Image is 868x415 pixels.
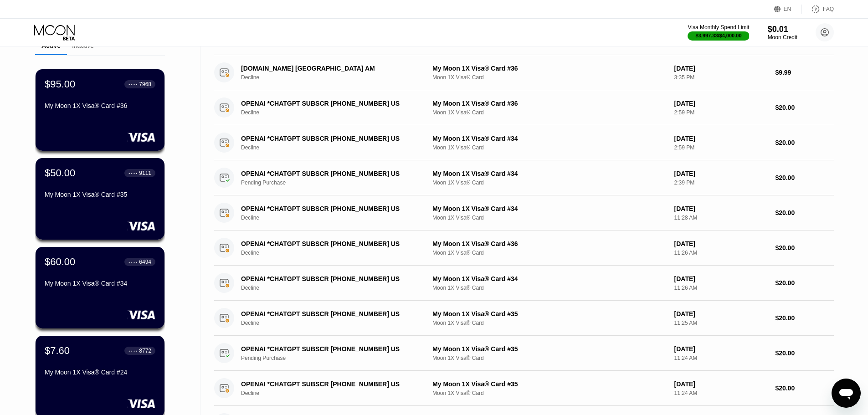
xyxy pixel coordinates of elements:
div: $20.00 [775,384,834,392]
div: My Moon 1X Visa® Card #36 [432,65,667,72]
div: ● ● ● ● [128,172,138,174]
div: OPENAI *CHATGPT SUBSCR [PHONE_NUMBER] US [241,310,418,318]
div: My Moon 1X Visa® Card #35 [45,191,155,198]
div: $20.00 [775,349,834,357]
div: [DATE] [674,310,768,318]
div: ● ● ● ● [128,349,138,352]
div: $9.99 [775,69,834,76]
div: Moon 1X Visa® Card [432,144,667,151]
div: Pending Purchase [241,355,431,361]
div: Visa Monthly Spend Limit [688,24,749,31]
div: OPENAI *CHATGPT SUBSCR [PHONE_NUMBER] US [241,240,418,247]
div: FAQ [802,5,834,14]
div: My Moon 1X Visa® Card #24 [45,369,155,376]
div: [DATE] [674,345,768,353]
div: 2:59 PM [674,109,768,116]
div: $20.00 [775,139,834,146]
div: Moon 1X Visa® Card [432,285,667,291]
div: Moon 1X Visa® Card [432,109,667,116]
div: Moon 1X Visa® Card [432,355,667,361]
div: 11:24 AM [674,390,768,396]
div: OPENAI *CHATGPT SUBSCR [PHONE_NUMBER] US [241,205,418,212]
div: $0.01 [768,25,797,34]
div: My Moon 1X Visa® Card #36 [45,102,155,109]
div: OPENAI *CHATGPT SUBSCR [PHONE_NUMBER] USDeclineMy Moon 1X Visa® Card #34Moon 1X Visa® Card[DATE]1... [214,266,834,301]
div: 11:28 AM [674,215,768,221]
div: [DOMAIN_NAME] [GEOGRAPHIC_DATA] AM [241,65,418,72]
div: FAQ [823,6,834,12]
iframe: Button to launch messaging window, conversation in progress [832,379,861,408]
div: $20.00 [775,314,834,322]
div: 11:25 AM [674,320,768,326]
div: OPENAI *CHATGPT SUBSCR [PHONE_NUMBER] USDeclineMy Moon 1X Visa® Card #36Moon 1X Visa® Card[DATE]2... [214,90,834,125]
div: My Moon 1X Visa® Card #34 [432,275,667,282]
div: OPENAI *CHATGPT SUBSCR [PHONE_NUMBER] USDeclineMy Moon 1X Visa® Card #36Moon 1X Visa® Card[DATE]1... [214,231,834,266]
div: My Moon 1X Visa® Card #34 [432,135,667,142]
div: My Moon 1X Visa® Card #34 [432,205,667,212]
div: My Moon 1X Visa® Card #35 [432,310,667,318]
div: Decline [241,390,431,396]
div: My Moon 1X Visa® Card #36 [432,240,667,247]
div: $7.60 [45,345,70,357]
div: My Moon 1X Visa® Card #34 [45,280,155,287]
div: $60.00● ● ● ●6494My Moon 1X Visa® Card #34 [36,247,164,328]
div: $60.00 [45,256,75,268]
div: My Moon 1X Visa® Card #35 [432,380,667,388]
div: Moon 1X Visa® Card [432,390,667,396]
div: $50.00● ● ● ●9111My Moon 1X Visa® Card #35 [36,158,164,240]
div: OPENAI *CHATGPT SUBSCR [PHONE_NUMBER] US [241,380,418,388]
div: [DATE] [674,380,768,388]
div: 8772 [139,348,151,354]
div: OPENAI *CHATGPT SUBSCR [PHONE_NUMBER] USDeclineMy Moon 1X Visa® Card #35Moon 1X Visa® Card[DATE]1... [214,371,834,406]
div: $50.00 [45,167,75,179]
div: 6494 [139,259,151,265]
div: Decline [241,144,431,151]
div: Moon 1X Visa® Card [432,250,667,256]
div: EN [774,5,802,14]
div: $20.00 [775,209,834,216]
div: ● ● ● ● [128,261,138,263]
div: OPENAI *CHATGPT SUBSCR [PHONE_NUMBER] US [241,345,418,353]
div: Decline [241,74,431,81]
div: OPENAI *CHATGPT SUBSCR [PHONE_NUMBER] USDeclineMy Moon 1X Visa® Card #34Moon 1X Visa® Card[DATE]2... [214,125,834,160]
div: Visa Monthly Spend Limit$3,997.33/$4,000.00 [688,24,749,41]
div: EN [784,6,791,12]
div: OPENAI *CHATGPT SUBSCR [PHONE_NUMBER] USDeclineMy Moon 1X Visa® Card #35Moon 1X Visa® Card[DATE]1... [214,301,834,336]
div: 11:24 AM [674,355,768,361]
div: [DATE] [674,170,768,177]
div: OPENAI *CHATGPT SUBSCR [PHONE_NUMBER] USPending PurchaseMy Moon 1X Visa® Card #35Moon 1X Visa® Ca... [214,336,834,371]
div: Pending Purchase [241,179,431,186]
div: Moon 1X Visa® Card [432,179,667,186]
div: OPENAI *CHATGPT SUBSCR [PHONE_NUMBER] USDeclineMy Moon 1X Visa® Card #34Moon 1X Visa® Card[DATE]1... [214,195,834,231]
div: 3:35 PM [674,74,768,81]
div: Moon 1X Visa® Card [432,215,667,221]
div: OPENAI *CHATGPT SUBSCR [PHONE_NUMBER] USPending PurchaseMy Moon 1X Visa® Card #34Moon 1X Visa® Ca... [214,160,834,195]
div: 9111 [139,170,151,176]
div: Decline [241,215,431,221]
div: [DATE] [674,275,768,282]
div: OPENAI *CHATGPT SUBSCR [PHONE_NUMBER] US [241,275,418,282]
div: [DATE] [674,240,768,247]
div: $20.00 [775,279,834,287]
div: Decline [241,320,431,326]
div: My Moon 1X Visa® Card #36 [432,100,667,107]
div: OPENAI *CHATGPT SUBSCR [PHONE_NUMBER] US [241,135,418,142]
div: $95.00 [45,78,75,90]
div: My Moon 1X Visa® Card #35 [432,345,667,353]
div: 11:26 AM [674,250,768,256]
div: 11:26 AM [674,285,768,291]
div: [DATE] [674,205,768,212]
div: $20.00 [775,244,834,251]
div: Decline [241,285,431,291]
div: Moon Credit [768,34,797,41]
div: [DOMAIN_NAME] [GEOGRAPHIC_DATA] AMDeclineMy Moon 1X Visa® Card #36Moon 1X Visa® Card[DATE]3:35 PM... [214,55,834,90]
div: Decline [241,109,431,116]
div: $95.00● ● ● ●7968My Moon 1X Visa® Card #36 [36,69,164,151]
div: $20.00 [775,174,834,181]
div: My Moon 1X Visa® Card #34 [432,170,667,177]
div: $0.01Moon Credit [768,25,797,41]
div: 2:39 PM [674,179,768,186]
div: $20.00 [775,104,834,111]
div: OPENAI *CHATGPT SUBSCR [PHONE_NUMBER] US [241,100,418,107]
div: Moon 1X Visa® Card [432,320,667,326]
